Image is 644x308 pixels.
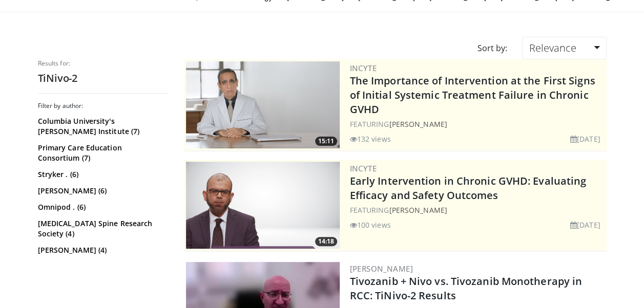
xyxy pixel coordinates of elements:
[186,61,340,148] a: 15:11
[38,202,166,212] a: Omnipod . (6)
[315,237,337,246] span: 14:18
[186,162,340,249] img: b268d3bb-84af-4da6-ad4f-6776a949c467.png.300x170_q85_crop-smart_upscale.png
[469,37,514,59] div: Sort by:
[350,219,391,230] li: 100 views
[529,41,576,55] span: Relevance
[350,74,595,116] a: The Importance of Intervention at the First Signs of Initial Systemic Treatment Failure in Chroni...
[38,102,169,110] h3: Filter by author:
[186,162,340,249] a: 14:18
[38,186,166,196] a: [PERSON_NAME] (6)
[38,116,166,137] a: Columbia University's [PERSON_NAME] Institute (7)
[38,218,166,239] a: [MEDICAL_DATA] Spine Research Society (4)
[350,119,605,129] div: FEATURING
[350,174,587,202] a: Early Intervention in Chronic GVHD: Evaluating Efficacy and Safety Outcomes
[570,134,600,144] li: [DATE]
[570,219,600,230] li: [DATE]
[38,59,169,68] p: Results for:
[38,245,166,255] a: [PERSON_NAME] (4)
[350,163,377,173] a: Incyte
[186,61,340,148] img: 7bb7e22e-722f-422f-be94-104809fefb72.png.300x170_q85_crop-smart_upscale.png
[315,137,337,146] span: 15:11
[350,263,413,274] a: [PERSON_NAME]
[522,37,606,59] a: Relevance
[38,143,166,163] a: Primary Care Education Consortium (7)
[350,63,377,73] a: Incyte
[350,205,605,215] div: FEATURING
[38,169,166,180] a: Stryker . (6)
[350,274,583,302] a: Tivozanib + Nivo vs. Tivozanib Monotherapy in RCC: TiNivo-2 Results
[38,72,169,85] h2: TiNivo-2
[389,119,447,129] a: [PERSON_NAME]
[350,134,391,144] li: 132 views
[389,205,447,215] a: [PERSON_NAME]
